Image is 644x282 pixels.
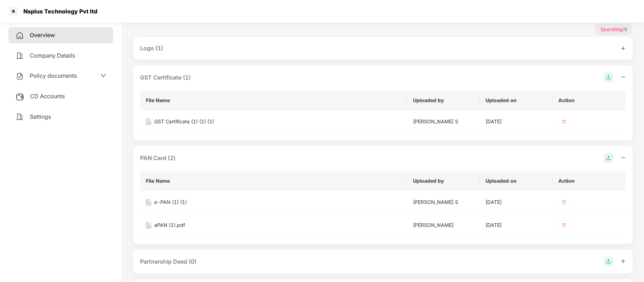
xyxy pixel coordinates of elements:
[480,91,553,110] th: Uploaded on
[604,153,614,163] img: svg+xml;base64,PHN2ZyB4bWxucz0iaHR0cDovL3d3dy53My5vcmcvMjAwMC9zdmciIHdpZHRoPSIyOCIgaGVpZ2h0PSIyOC...
[154,198,187,206] div: e-PAN (1) (1)
[140,171,407,191] th: File Name
[558,219,570,231] img: svg+xml;base64,PHN2ZyB4bWxucz0iaHR0cDovL3d3dy53My5vcmcvMjAwMC9zdmciIHdpZHRoPSIzMiIgaGVpZ2h0PSIzMi...
[407,171,480,191] th: Uploaded by
[480,171,553,191] th: Uploaded on
[19,8,97,15] div: Nsplus Technology Pvt ltd
[621,46,626,51] span: plus
[621,75,626,80] span: minus
[140,154,176,163] div: PAN Card (2)
[30,93,65,100] span: CD Accounts
[604,257,614,266] img: svg+xml;base64,PHN2ZyB4bWxucz0iaHR0cDovL3d3dy53My5vcmcvMjAwMC9zdmciIHdpZHRoPSIyOCIgaGVpZ2h0PSIyOC...
[413,198,475,206] div: [PERSON_NAME] S
[30,31,55,39] span: Overview
[600,26,622,32] span: 3 pending
[595,24,633,35] p: / 6
[413,221,475,229] div: [PERSON_NAME]
[604,72,614,82] img: svg+xml;base64,PHN2ZyB4bWxucz0iaHR0cDovL3d3dy53My5vcmcvMjAwMC9zdmciIHdpZHRoPSIyOCIgaGVpZ2h0PSIyOC...
[146,222,151,229] img: svg+xml;base64,PHN2ZyB4bWxucz0iaHR0cDovL3d3dy53My5vcmcvMjAwMC9zdmciIHdpZHRoPSIxNiIgaGVpZ2h0PSIyMC...
[30,113,51,120] span: Settings
[100,73,106,78] span: down
[154,118,214,125] div: GST Certificate (1) (1) (1)
[485,118,547,125] div: [DATE]
[140,91,407,110] th: File Name
[621,259,626,264] span: plus
[140,73,191,82] div: GST Certificate (1)
[154,221,185,229] div: ePAN (1).pdf
[140,257,196,266] div: Partnership Deed (0)
[553,91,626,110] th: Action
[485,221,547,229] div: [DATE]
[553,171,626,191] th: Action
[16,72,24,81] img: svg+xml;base64,PHN2ZyB4bWxucz0iaHR0cDovL3d3dy53My5vcmcvMjAwMC9zdmciIHdpZHRoPSIyNCIgaGVpZ2h0PSIyNC...
[558,116,570,127] img: svg+xml;base64,PHN2ZyB4bWxucz0iaHR0cDovL3d3dy53My5vcmcvMjAwMC9zdmciIHdpZHRoPSIzMiIgaGVpZ2h0PSIzMi...
[16,93,24,101] img: svg+xml;base64,PHN2ZyB3aWR0aD0iMjUiIGhlaWdodD0iMjQiIHZpZXdCb3g9IjAgMCAyNSAyNCIgZmlsbD0ibm9uZSIgeG...
[621,155,626,160] span: minus
[16,113,24,121] img: svg+xml;base64,PHN2ZyB4bWxucz0iaHR0cDovL3d3dy53My5vcmcvMjAwMC9zdmciIHdpZHRoPSIyNCIgaGVpZ2h0PSIyNC...
[485,198,547,206] div: [DATE]
[413,118,475,125] div: [PERSON_NAME] S
[30,72,77,79] span: Policy documents
[146,118,151,125] img: svg+xml;base64,PHN2ZyB4bWxucz0iaHR0cDovL3d3dy53My5vcmcvMjAwMC9zdmciIHdpZHRoPSIxNiIgaGVpZ2h0PSIyMC...
[30,52,75,59] span: Company Details
[16,52,24,60] img: svg+xml;base64,PHN2ZyB4bWxucz0iaHR0cDovL3d3dy53My5vcmcvMjAwMC9zdmciIHdpZHRoPSIyNCIgaGVpZ2h0PSIyNC...
[146,199,151,206] img: svg+xml;base64,PHN2ZyB4bWxucz0iaHR0cDovL3d3dy53My5vcmcvMjAwMC9zdmciIHdpZHRoPSIxNiIgaGVpZ2h0PSIyMC...
[140,44,163,53] div: Logo (1)
[16,31,24,40] img: svg+xml;base64,PHN2ZyB4bWxucz0iaHR0cDovL3d3dy53My5vcmcvMjAwMC9zdmciIHdpZHRoPSIyNCIgaGVpZ2h0PSIyNC...
[558,196,570,208] img: svg+xml;base64,PHN2ZyB4bWxucz0iaHR0cDovL3d3dy53My5vcmcvMjAwMC9zdmciIHdpZHRoPSIzMiIgaGVpZ2h0PSIzMi...
[407,91,480,110] th: Uploaded by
